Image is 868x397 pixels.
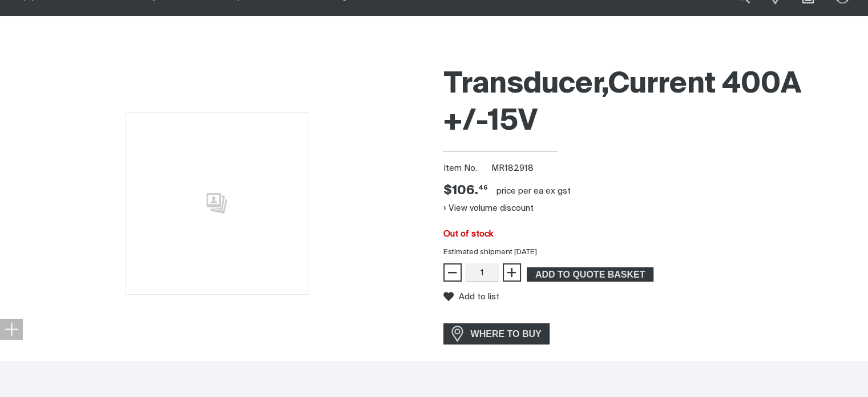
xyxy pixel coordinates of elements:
[443,323,550,344] a: WHERE TO BUY
[443,183,488,199] span: $106.
[528,267,652,282] span: ADD TO QUOTE BASKET
[496,186,543,197] div: price per EA
[546,186,571,197] div: ex gst
[126,112,308,295] img: No image for this product
[463,325,549,343] span: WHERE TO BUY
[447,263,458,282] span: −
[478,185,488,191] sup: 46
[443,230,493,238] span: Out of stock
[443,199,534,218] button: View volume discount
[5,322,18,336] img: hide socials
[459,292,499,302] span: Add to list
[527,267,653,282] button: Add Transducer,Current 400A +/-15V to the shopping cart
[443,66,859,141] h1: Transducer,Current 400A +/-15V
[443,183,488,199] div: Price
[491,164,534,173] span: MR182918
[506,263,517,282] span: +
[443,291,499,302] button: Add to list
[443,162,490,175] span: Item No.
